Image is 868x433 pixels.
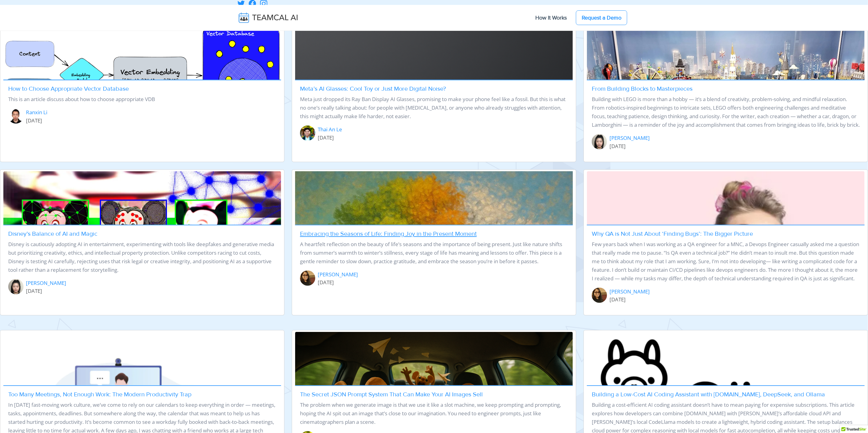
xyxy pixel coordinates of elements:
p: [DATE] [318,278,358,287]
img: image of Ranxin Li [8,108,24,124]
img: image of Why QA is Not Just About ‘Finding Bugs’: The Bigger Picture [587,171,865,381]
img: image of Building a Low-Cost AI Coding Assistant with Continue.dev, DeepSeek, and Ollama [587,332,865,428]
a: Embracing the Seasons of Life: Finding Joy in the Present Moment [300,230,477,238]
p: [DATE] [609,142,650,151]
p: [DATE] [318,133,342,142]
a: image of From Building Blocks to Masterpieces [587,26,865,80]
a: Why QA is Not Just About ‘Finding Bugs’: The Bigger Picture [592,230,753,238]
a: How to Choose Appropriate Vector Database [8,85,129,93]
a: image of Disney’s Balance of AI and Magic [3,171,281,225]
a: Building a Low-Cost AI Coding Assistant with [DOMAIN_NAME], DeepSeek, and Ollama [592,391,825,398]
a: image of The Secret JSON Prompt System That Can Make Your AI Images Sell [295,332,573,385]
img: image of Emily Mao [592,134,607,149]
p: Building with LEGO is more than a hobby — it’s a blend of creativity, problem-solving, and mindfu... [592,95,860,129]
a: [PERSON_NAME] [609,134,650,142]
a: The Secret JSON Prompt System That Can Make Your AI Images Sell [300,391,483,398]
img: image of Disney’s Balance of AI and Magic [3,171,281,310]
a: image of How to Choose Appropriate Vector Database [3,26,281,80]
p: Meta just dropped its Ray Ban Display AI Glasses, promising to make your phone feel like a fossil... [300,95,568,121]
p: [DATE] [26,287,66,295]
img: image of Vidya Pamidi [300,271,315,286]
a: [PERSON_NAME] [318,271,358,278]
a: Request a Demo [576,10,627,25]
a: image of Meta’s AI Glasses: Cool Toy or Just More Digital Noise? [295,26,573,80]
p: A heartfelt reflection on the beauty of life’s seasons and the importance of being present. Just ... [300,240,568,266]
img: image of Thai An Le [300,126,315,141]
a: image of Building a Low-Cost AI Coding Assistant with Continue.dev, DeepSeek, and Ollama [587,332,865,385]
a: How It Works [529,11,573,24]
a: image of Too Many Meetings, Not Enough Work: The Modern Productivity Trap [3,332,281,385]
a: Too Many Meetings, Not Enough Work: The Modern Productivity Trap [8,391,191,398]
p: This is an article discuss about how to choose appropriate VDB [8,95,276,104]
a: image of Embracing the Seasons of Life: Finding Joy in the Present Moment [295,171,573,225]
p: The problem when we generate image is that we use it like a slot machine, we keep prompting and p... [300,401,568,426]
p: [DATE] [609,295,650,304]
a: image of Why QA is Not Just About ‘Finding Bugs’: The Bigger Picture [587,171,865,225]
a: From Building Blocks to Masterpieces [592,85,693,93]
a: Disney’s Balance of AI and Magic [8,230,97,238]
p: Few years back when I was working as a QA engineer for a MNC, a Devops Engineer casually asked me... [592,240,860,283]
p: Disney is cautiously adopting AI in entertainment, experimenting with tools like deepfakes and ge... [8,240,276,274]
img: image of Vidya Pamidi [592,288,607,303]
a: Thai An Le [318,126,342,133]
a: Meta’s AI Glasses: Cool Toy or Just More Digital Noise? [300,85,446,93]
img: image of Emily Mao [8,279,24,294]
a: [PERSON_NAME] [26,279,66,287]
p: [DATE] [26,116,47,125]
a: [PERSON_NAME] [609,288,650,296]
img: image of How to Choose Appropriate Vector Database [3,26,281,133]
a: Ranxin Li [26,108,47,116]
